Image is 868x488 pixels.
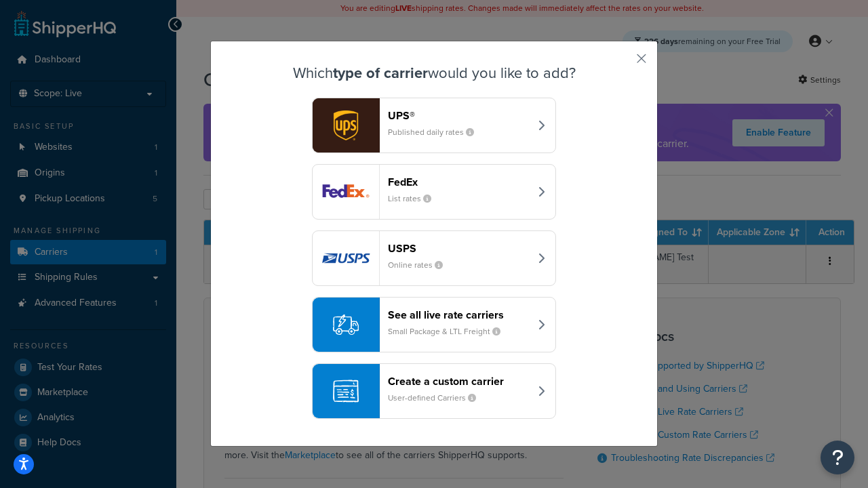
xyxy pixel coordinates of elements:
small: List rates [388,192,442,205]
button: ups logoUPS®Published daily rates [312,98,556,153]
h3: Which would you like to add? [245,65,623,81]
img: usps logo [313,231,379,285]
button: usps logoUSPSOnline rates [312,230,556,286]
header: Create a custom carrier [388,375,530,388]
button: fedEx logoFedExList rates [312,164,556,220]
img: icon-carrier-custom-c93b8a24.svg [333,378,359,404]
small: User-defined Carriers [388,392,487,404]
img: fedEx logo [313,165,379,219]
button: Create a custom carrierUser-defined Carriers [312,363,556,419]
small: Online rates [388,259,454,271]
header: USPS [388,242,530,255]
strong: type of carrier [333,62,428,84]
img: icon-carrier-liverate-becf4550.svg [333,312,359,338]
button: Open Resource Center [821,441,854,474]
button: See all live rate carriersSmall Package & LTL Freight [312,297,556,352]
small: Small Package & LTL Freight [388,325,511,338]
small: Published daily rates [388,126,485,138]
header: UPS® [388,109,530,122]
header: See all live rate carriers [388,308,530,321]
img: ups logo [313,98,379,152]
header: FedEx [388,176,530,188]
